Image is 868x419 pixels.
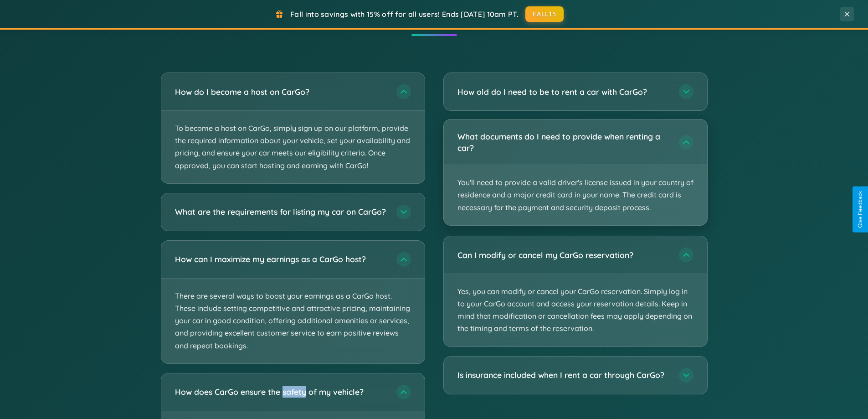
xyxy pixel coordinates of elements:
[444,165,707,225] p: You'll need to provide a valid driver's license issued in your country of residence and a major c...
[175,386,387,398] h3: How does CarGo ensure the safety of my vehicle?
[444,274,707,347] p: Yes, you can modify or cancel your CarGo reservation. Simply log in to your CarGo account and acc...
[525,6,564,22] button: FALL15
[290,10,519,19] span: Fall into savings with 15% off for all users! Ends [DATE] 10am PT.
[175,206,387,217] h3: What are the requirements for listing my car on CarGo?
[857,191,863,228] div: Give Feedback
[175,86,387,98] h3: How do I become a host on CarGo?
[457,249,670,261] h3: Can I modify or cancel my CarGo reservation?
[457,86,670,98] h3: How old do I need to be to rent a car with CarGo?
[457,131,670,153] h3: What documents do I need to provide when renting a car?
[175,253,387,265] h3: How can I maximize my earnings as a CarGo host?
[457,369,670,381] h3: Is insurance included when I rent a car through CarGo?
[161,111,425,183] p: To become a host on CarGo, simply sign up on our platform, provide the required information about...
[161,279,425,363] p: There are several ways to boost your earnings as a CarGo host. These include setting competitive ...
